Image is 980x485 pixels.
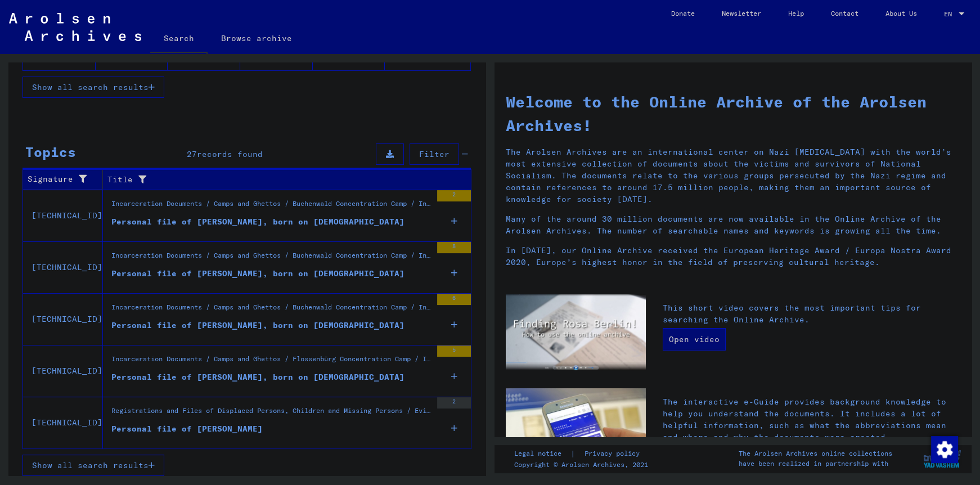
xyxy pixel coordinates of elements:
div: Personal file of [PERSON_NAME], born on [DEMOGRAPHIC_DATA] [111,216,404,228]
p: The Arolsen Archives are an international center on Nazi [MEDICAL_DATA] with the world’s most ext... [506,146,960,205]
div: 8 [437,242,471,253]
button: Show all search results [23,455,164,476]
div: 2 [437,397,471,408]
img: eguide.jpg [506,388,646,482]
span: records found [197,149,263,159]
div: Personal file of [PERSON_NAME], born on [DEMOGRAPHIC_DATA] [111,371,404,383]
a: Browse archive [208,25,305,52]
div: Title [107,174,443,186]
p: have been realized in partnership with [739,459,892,469]
a: Legal notice [514,448,570,460]
span: EN [944,10,956,18]
p: In [DATE], our Online Archive received the European Heritage Award / Europa Nostra Award 2020, Eu... [506,245,960,268]
p: Many of the around 30 million documents are now available in the Online Archive of the Arolsen Ar... [506,213,960,237]
span: Filter [419,149,449,159]
div: Incarceration Documents / Camps and Ghettos / Buchenwald Concentration Camp / Individual Document... [111,199,431,214]
div: 6 [437,294,471,305]
div: Incarceration Documents / Camps and Ghettos / Flossenbürg Concentration Camp / Individual Documen... [111,354,431,370]
img: Arolsen_neg.svg [9,13,141,41]
p: Copyright © Arolsen Archives, 2021 [514,460,653,470]
td: [TECHNICAL_ID] [23,345,103,397]
span: Show all search results [32,460,149,470]
div: 2 [437,190,471,201]
td: [TECHNICAL_ID] [23,293,103,345]
div: Incarceration Documents / Camps and Ghettos / Buchenwald Concentration Camp / Individual Document... [111,302,431,318]
img: yv_logo.png [921,444,963,473]
a: Open video [663,328,726,351]
div: Signature [28,170,102,188]
img: Change consent [931,436,958,463]
p: The interactive e-Guide provides background knowledge to help you understand the documents. It in... [663,396,960,443]
div: Signature [28,173,88,185]
span: 27 [187,149,197,159]
td: [TECHNICAL_ID] [23,190,103,241]
div: Incarceration Documents / Camps and Ghettos / Buchenwald Concentration Camp / Individual Document... [111,250,431,266]
div: Topics [25,142,76,162]
div: Registrations and Files of Displaced Persons, Children and Missing Persons / Evidence of Abode an... [111,406,431,421]
img: video.jpg [506,294,646,371]
button: Filter [410,143,459,165]
button: Show all search results [23,77,164,98]
a: Search [150,25,208,54]
td: [TECHNICAL_ID] [23,241,103,293]
div: Personal file of [PERSON_NAME] [111,423,263,435]
div: 5 [437,345,471,357]
p: This short video covers the most important tips for searching the Online Archive. [663,302,960,326]
h1: Welcome to the Online Archive of the Arolsen Archives! [506,90,960,137]
p: The Arolsen Archives online collections [739,448,892,459]
span: Show all search results [32,82,149,92]
a: Privacy policy [576,448,653,460]
td: [TECHNICAL_ID] [23,397,103,448]
div: Personal file of [PERSON_NAME], born on [DEMOGRAPHIC_DATA] [111,320,404,331]
div: | [514,448,653,460]
div: Title [107,170,457,188]
div: Personal file of [PERSON_NAME], born on [DEMOGRAPHIC_DATA] [111,268,404,280]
